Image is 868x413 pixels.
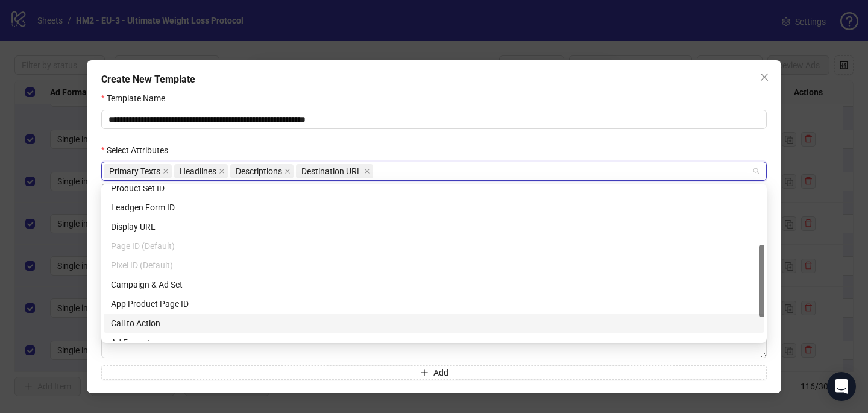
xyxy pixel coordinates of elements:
[174,164,228,178] span: Headlines
[111,201,757,214] div: Leadgen Form ID
[109,165,160,178] span: Primary Texts
[104,333,764,352] div: Ad Format
[433,368,448,377] span: Add
[101,72,767,87] div: Create New Template
[104,294,764,314] div: App Product Page ID
[101,143,176,157] label: Select Attributes
[111,220,757,233] div: Display URL
[364,168,370,174] span: close
[104,275,764,294] div: Campaign & Ad Set
[111,336,757,349] div: Ad Format
[219,168,225,174] span: close
[104,164,172,178] span: Primary Texts
[101,110,767,129] input: Template Name
[101,365,767,380] button: Add
[296,164,373,178] span: Destination URL
[111,259,757,272] div: Pixel ID (Default)
[163,168,169,174] span: close
[111,317,757,330] div: Call to Action
[104,198,764,217] div: Leadgen Form ID
[111,278,757,291] div: Campaign & Ad Set
[755,68,774,87] button: Close
[101,92,173,105] label: Template Name
[111,239,757,253] div: Page ID (Default)
[180,165,216,178] span: Headlines
[827,372,856,401] div: Open Intercom Messenger
[111,297,757,311] div: App Product Page ID
[104,314,764,333] div: Call to Action
[111,181,757,195] div: Product Set ID
[104,256,764,275] div: Pixel ID (Default)
[101,181,767,194] div: Select attributes to include in this template. Attributes marked as 'Default' are set as default ...
[104,178,764,198] div: Product Set ID
[236,165,282,178] span: Descriptions
[301,165,362,178] span: Destination URL
[104,217,764,236] div: Display URL
[420,368,429,377] span: plus
[104,236,764,256] div: Page ID (Default)
[759,72,769,82] span: close
[285,168,291,174] span: close
[230,164,294,178] span: Descriptions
